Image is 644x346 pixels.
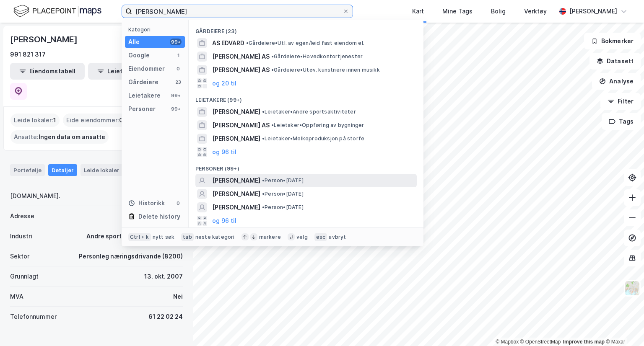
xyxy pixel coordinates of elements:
[246,40,249,46] span: •
[10,292,23,302] div: MVA
[128,26,185,33] div: Kategori
[13,4,101,18] img: logo.f888ab2527a4732fd821a326f86c7f29.svg
[10,33,79,46] div: [PERSON_NAME]
[212,134,260,144] span: [PERSON_NAME]
[624,280,640,296] img: Z
[262,108,356,115] span: Leietaker • Andre sportsaktiviteter
[128,50,150,60] div: Google
[259,234,281,240] div: markere
[262,204,304,211] span: Person • [DATE]
[148,312,183,322] div: 61 22 02 24
[262,108,265,115] span: •
[212,107,260,117] span: [PERSON_NAME]
[496,339,519,345] a: Mapbox
[10,231,32,241] div: Industri
[600,93,641,110] button: Filter
[170,92,182,99] div: 99+
[271,122,274,128] span: •
[262,135,364,142] span: Leietaker • Melkeproduksjon på storfe
[153,234,175,240] div: nytt søk
[524,6,547,16] div: Verktøy
[128,64,165,74] div: Eiendommer
[10,49,46,59] div: 991 821 317
[271,53,363,60] span: Gårdeiere • Hovedkontortjenester
[10,251,29,261] div: Sektor
[119,115,123,125] span: 0
[128,233,151,241] div: Ctrl + k
[39,132,105,142] span: Ingen data om ansatte
[10,114,60,127] div: Leide lokaler :
[212,216,236,226] button: og 96 til
[10,63,85,80] button: Eiendomstabell
[563,339,605,345] a: Improve this map
[569,6,617,16] div: [PERSON_NAME]
[271,53,274,59] span: •
[170,106,182,112] div: 99+
[79,251,183,261] div: Personleg næringsdrivande (8200)
[212,189,260,199] span: [PERSON_NAME]
[10,130,109,144] div: Ansatte :
[584,33,641,49] button: Bokmerker
[262,191,304,197] span: Person • [DATE]
[212,147,236,157] button: og 96 til
[262,191,265,197] span: •
[138,212,180,222] div: Delete history
[128,90,161,101] div: Leietakere
[128,37,140,47] div: Alle
[262,177,304,184] span: Person • [DATE]
[86,231,183,241] div: Andre sportsaktiviteter (93.190)
[10,191,60,201] div: [DOMAIN_NAME].
[121,166,130,174] div: 1
[271,67,274,73] span: •
[80,164,133,176] div: Leide lokaler
[175,79,182,85] div: 23
[412,6,424,16] div: Kart
[173,292,183,302] div: Nei
[212,120,270,130] span: [PERSON_NAME] AS
[246,40,364,46] span: Gårdeiere • Utl. av egen/leid fast eiendom el.
[175,200,182,207] div: 0
[212,78,236,88] button: og 20 til
[491,6,506,16] div: Bolig
[592,73,641,90] button: Analyse
[88,63,163,80] button: Leietakertabell
[132,5,343,18] input: Søk på adresse, matrikkel, gårdeiere, leietakere eller personer
[212,38,244,48] span: AS EDVARD
[189,159,423,174] div: Personer (99+)
[212,202,260,212] span: [PERSON_NAME]
[262,135,265,142] span: •
[271,67,380,73] span: Gårdeiere • Utøv. kunstnere innen musikk
[314,233,327,241] div: esc
[589,53,641,70] button: Datasett
[170,39,182,45] div: 99+
[10,271,39,281] div: Grunnlagt
[10,211,34,221] div: Adresse
[128,77,158,87] div: Gårdeiere
[602,113,641,130] button: Tags
[144,271,183,281] div: 13. okt. 2007
[48,164,77,176] div: Detaljer
[329,234,346,240] div: avbryt
[212,52,270,62] span: [PERSON_NAME] AS
[128,198,165,208] div: Historikk
[175,52,182,59] div: 1
[442,6,473,16] div: Mine Tags
[53,115,56,125] span: 1
[181,233,194,241] div: tab
[189,21,423,36] div: Gårdeiere (23)
[212,65,270,75] span: [PERSON_NAME] AS
[262,204,265,210] span: •
[212,176,260,186] span: [PERSON_NAME]
[602,306,644,346] iframe: Chat Widget
[10,312,57,322] div: Telefonnummer
[262,177,265,183] span: •
[296,234,308,240] div: velg
[602,306,644,346] div: Kontrollprogram for chat
[271,122,364,129] span: Leietaker • Oppføring av bygninger
[10,164,45,176] div: Portefølje
[520,339,561,345] a: OpenStreetMap
[63,114,127,127] div: Eide eiendommer :
[189,90,423,105] div: Leietakere (99+)
[128,104,156,114] div: Personer
[195,234,235,240] div: neste kategori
